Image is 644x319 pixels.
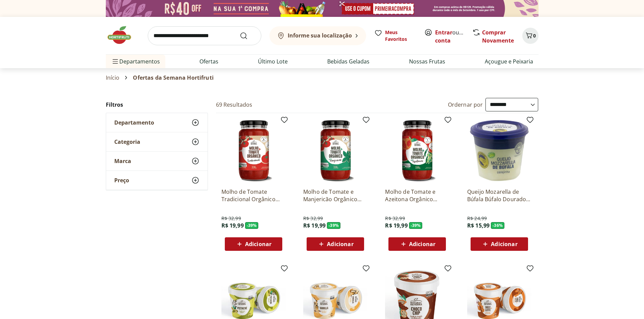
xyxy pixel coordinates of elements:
[114,177,129,184] span: Preço
[114,158,131,164] span: Marca
[245,241,271,247] span: Adicionar
[467,222,490,229] span: R$ 15,99
[435,29,472,44] a: Criar conta
[385,222,407,229] span: R$ 19,99
[409,222,423,229] span: - 39 %
[111,53,160,70] span: Departamentos
[303,222,326,229] span: R$ 19,99
[385,118,449,183] img: Molho de Tomate e Azeitona Orgânico Natural Da Terra 330g
[114,138,140,145] span: Categoria
[106,171,208,190] button: Preço
[303,215,323,222] span: R$ 32,99
[435,29,452,36] a: Entrar
[114,119,154,126] span: Departamento
[491,241,517,247] span: Adicionar
[409,57,445,65] a: Nossas Frutas
[385,29,416,43] span: Meus Favoritos
[485,57,533,65] a: Açougue e Peixaria
[221,215,241,222] span: R$ 32,99
[307,237,364,251] button: Adicionar
[225,237,282,251] button: Adicionar
[388,237,446,251] button: Adicionar
[148,26,261,45] input: search
[106,132,208,151] button: Categoria
[435,28,465,45] span: ou
[467,188,531,203] a: Queijo Mozarella de Búfala Búfalo Dourado 150g
[106,98,208,111] h2: Filtros
[269,26,366,45] button: Informe sua localização
[106,25,140,45] img: Hortifruti
[106,152,208,170] button: Marca
[258,57,288,65] a: Último Lote
[221,118,286,183] img: Molho de Tomate Tradicional Orgânico Natural Da Terra 330g
[221,188,286,203] a: Molho de Tomate Tradicional Orgânico Natural Da Terra 330g
[448,101,483,108] label: Ordernar por
[216,101,253,108] h2: 69 Resultados
[471,237,528,251] button: Adicionar
[385,188,449,203] a: Molho de Tomate e Azeitona Orgânico Natural Da Terra 330g
[385,215,405,222] span: R$ 32,99
[111,53,119,70] button: Menu
[522,28,539,44] button: Carrinho
[133,75,213,81] span: Ofertas da Semana Hortifruti
[106,113,208,132] button: Departamento
[467,215,487,222] span: R$ 24,99
[327,57,369,65] a: Bebidas Geladas
[467,118,531,183] img: Queijo Mozarella de Búfala Búfalo Dourado 150g
[199,57,218,65] a: Ofertas
[106,75,120,81] a: Início
[303,118,367,183] img: Molho de Tomate e Manjericão Orgânico Natural Da Terra 330g
[482,29,514,44] a: Comprar Novamente
[409,241,435,247] span: Adicionar
[245,222,259,229] span: - 39 %
[327,222,340,229] span: - 39 %
[327,241,353,247] span: Adicionar
[240,32,256,40] button: Submit Search
[221,222,244,229] span: R$ 19,99
[288,32,352,39] b: Informe sua localização
[374,29,416,43] a: Meus Favoritos
[491,222,504,229] span: - 36 %
[533,32,536,39] span: 0
[303,188,367,203] a: Molho de Tomate e Manjericão Orgânico Natural Da Terra 330g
